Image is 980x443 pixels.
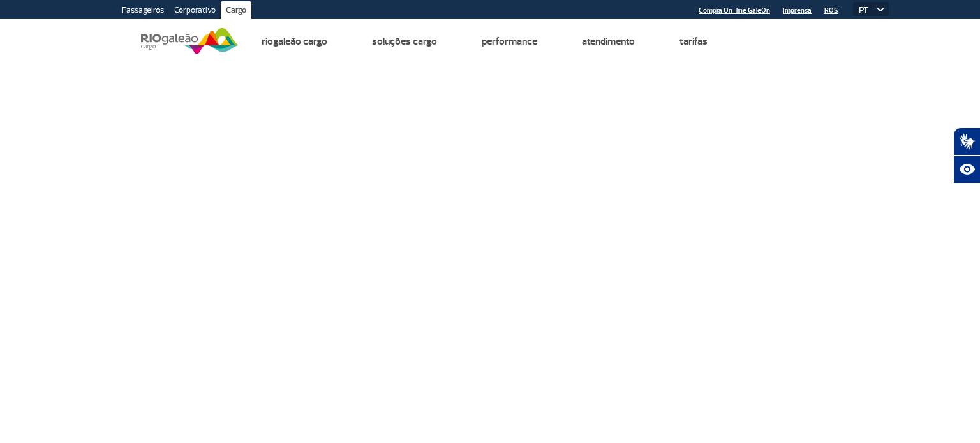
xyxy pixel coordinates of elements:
button: Abrir recursos assistivos. [953,156,980,184]
div: Plugin de acessibilidade da Hand Talk. [953,127,980,184]
a: Atendimento [582,35,635,48]
a: Cargo [221,1,251,22]
a: Soluções Cargo [372,35,437,48]
a: RQS [824,6,838,15]
a: Imprensa [783,6,812,15]
a: Corporativo [169,1,221,22]
a: Riogaleão Cargo [262,35,327,48]
a: Tarifas [679,35,708,48]
a: Performance [482,35,537,48]
button: Abrir tradutor de língua de sinais. [953,127,980,156]
a: Compra On-line GaleOn [699,6,770,15]
a: Passageiros [117,1,169,22]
